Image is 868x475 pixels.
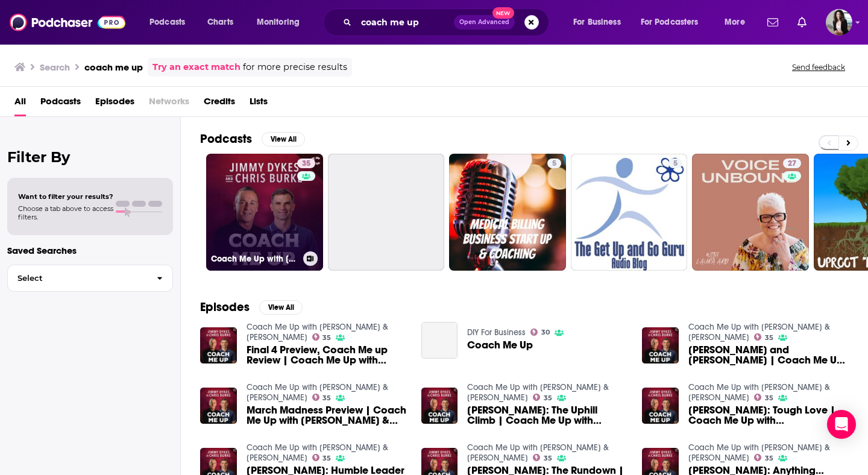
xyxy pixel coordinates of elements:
span: 35 [544,395,552,401]
span: 30 [541,330,550,335]
a: Charts [200,13,241,32]
span: Select [8,274,147,282]
a: Episodes [95,92,134,116]
a: Coach Me Up with Jimmy Dykes & Chris Burke [467,442,609,463]
a: 30 [530,329,550,336]
img: KD Hill: The Uphill Climb | Coach Me Up with Jimmy Dykes & Chris Burke [421,388,458,424]
a: Podcasts [40,92,81,116]
span: All [14,92,26,116]
a: 35 [312,333,332,341]
a: 35Coach Me Up with [PERSON_NAME] & [PERSON_NAME] [206,154,323,271]
a: 35 [754,454,773,461]
button: open menu [141,13,201,32]
a: 35 [533,454,552,461]
h2: Filter By [7,148,173,166]
div: Search podcasts, credits, & more... [335,8,561,36]
a: Coach Me Up with Jimmy Dykes & Chris Burke [688,322,830,342]
a: 5 [571,154,688,271]
span: Charts [207,14,233,31]
a: March Madness Preview | Coach Me Up with Jimmy Dykes & Chris Burke [247,405,407,426]
span: 35 [322,335,331,341]
button: open menu [248,13,315,32]
a: DIY For Business [467,327,526,338]
a: Try an exact match [153,60,241,74]
a: 35 [297,159,315,168]
h3: Coach Me Up with [PERSON_NAME] & [PERSON_NAME] [211,254,298,264]
span: 35 [765,456,773,461]
span: Final 4 Preview, Coach Me up Review | Coach Me Up with [PERSON_NAME] & [PERSON_NAME] [247,345,407,365]
a: Credits [204,92,235,116]
a: Jimmy Dykes and Chris Burke | Coach Me Up Podcast Launch [688,345,849,365]
button: Select [7,265,173,292]
img: Podchaser - Follow, Share and Rate Podcasts [10,11,125,34]
h3: coach me up [84,61,143,73]
a: 35 [312,454,332,461]
button: View All [262,132,305,146]
span: 35 [322,395,331,401]
img: Final 4 Preview, Coach Me up Review | Coach Me Up with Jimmy Dykes & Chris Burke [200,327,237,364]
img: Jimmy Dykes and Chris Burke | Coach Me Up Podcast Launch [642,327,679,364]
span: Podcasts [149,14,185,31]
span: More [725,14,745,31]
a: Final 4 Preview, Coach Me up Review | Coach Me Up with Jimmy Dykes & Chris Burke [247,345,407,365]
img: Cuonzo Martin: Tough Love | Coach Me Up with Jimmy Dykes & Chris Burke [642,388,679,424]
img: User Profile [826,9,852,36]
a: Coach Me Up with Jimmy Dykes & Chris Burke [247,382,388,403]
a: 35 [754,333,773,341]
span: Networks [149,92,189,116]
a: Coach Me Up with Jimmy Dykes & Chris Burke [688,382,830,403]
button: Show profile menu [826,9,852,36]
span: [PERSON_NAME] and [PERSON_NAME] | Coach Me Up Podcast Launch [688,345,849,365]
a: 35 [533,394,552,401]
span: Logged in as ElizabethCole [826,9,852,36]
button: Send feedback [788,62,849,72]
span: 5 [673,158,678,170]
button: open menu [565,13,636,32]
a: EpisodesView All [200,300,303,315]
button: open menu [716,13,760,32]
h2: Podcasts [200,131,252,146]
a: 27 [783,159,801,168]
span: 35 [765,335,773,341]
span: 35 [765,395,773,401]
button: View All [259,300,303,315]
a: PodcastsView All [200,131,305,146]
a: Coach Me Up [421,322,458,359]
span: Choose a tab above to access filters. [18,204,113,221]
a: 35 [312,394,332,401]
div: Open Intercom Messenger [827,410,856,439]
a: 5 [668,159,682,168]
h3: Search [40,61,70,73]
span: Open Advanced [459,19,509,25]
a: Cuonzo Martin: Tough Love | Coach Me Up with Jimmy Dykes & Chris Burke [688,405,849,426]
a: Coach Me Up with Jimmy Dykes & Chris Burke [688,442,830,463]
a: Show notifications dropdown [793,12,811,33]
a: 27 [692,154,809,271]
a: Coach Me Up with Jimmy Dykes & Chris Burke [247,322,388,342]
img: March Madness Preview | Coach Me Up with Jimmy Dykes & Chris Burke [200,388,237,424]
span: Monitoring [257,14,300,31]
span: Want to filter your results? [18,192,113,201]
a: Coach Me Up with Jimmy Dykes & Chris Burke [247,442,388,463]
button: Open AdvancedNew [454,15,515,30]
span: Lists [250,92,268,116]
span: 27 [788,158,796,170]
h2: Episodes [200,300,250,315]
span: Coach Me Up [467,340,533,350]
input: Search podcasts, credits, & more... [356,13,454,32]
a: KD Hill: The Uphill Climb | Coach Me Up with Jimmy Dykes & Chris Burke [467,405,627,426]
span: for more precise results [243,60,347,74]
span: 35 [322,456,331,461]
span: New [492,7,514,19]
p: Saved Searches [7,245,173,256]
span: For Business [573,14,621,31]
span: 35 [302,158,310,170]
a: Coach Me Up with Jimmy Dykes & Chris Burke [467,382,609,403]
